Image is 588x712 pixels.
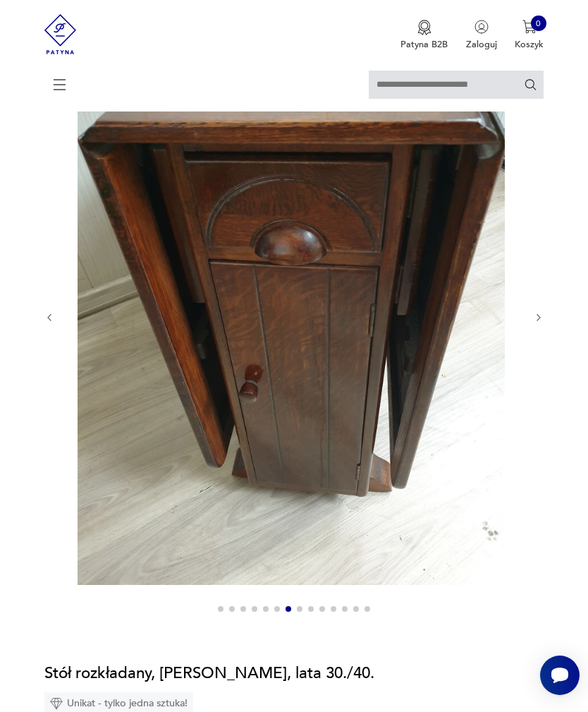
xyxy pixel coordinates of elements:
button: Szukaj [524,78,537,91]
a: Ikona medaluPatyna B2B [400,20,448,51]
img: Zdjęcie produktu Stół rozkładany, HARRIS LEBUS, lata 30./40. [66,16,517,585]
img: Ikona diamentu [50,697,63,710]
p: Patyna B2B [400,38,448,51]
img: Ikona medalu [417,20,431,35]
iframe: Smartsupp widget button [540,656,580,695]
img: Ikonka użytkownika [474,20,489,34]
div: 0 [531,16,546,31]
button: Patyna B2B [400,20,448,51]
button: Zaloguj [466,20,497,51]
button: 0Koszyk [515,20,544,51]
h1: Stół rozkładany, [PERSON_NAME], lata 30./40. [44,663,374,684]
p: Zaloguj [466,38,497,51]
p: Koszyk [515,38,544,51]
img: Ikona koszyka [522,20,537,34]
